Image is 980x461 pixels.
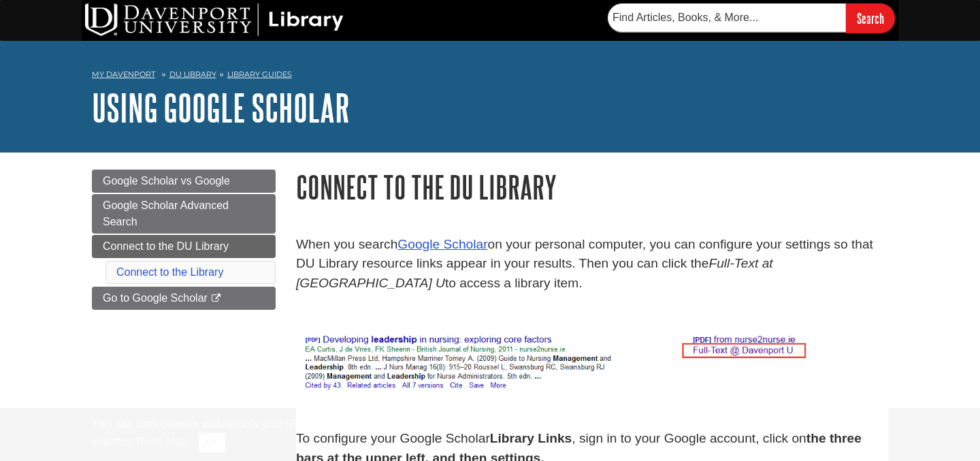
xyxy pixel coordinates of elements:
[169,69,216,79] a: DU Library
[92,170,276,193] a: Google Scholar vs Google
[116,266,223,278] a: Connect to the Library
[608,3,895,33] form: Searches DU Library's articles, books, and more
[296,170,888,204] h1: Connect to the DU Library
[227,69,292,79] a: Library Guides
[92,235,276,258] a: Connect to the DU Library
[846,3,895,33] input: Search
[397,237,487,251] a: Google Scholar
[608,3,846,32] input: Find Articles, Books, & More...
[296,235,888,293] p: When you search on your personal computer, you can configure your settings so that DU Library res...
[85,3,344,36] img: DU Library
[103,200,229,227] span: Google Scholar Advanced Search
[137,436,191,447] a: Read More
[103,175,230,187] span: Google Scholar vs Google
[92,287,276,310] a: Go to Google Scholar
[490,431,572,445] strong: Library Links
[92,86,350,129] a: Using Google Scholar
[92,69,155,80] a: My Davenport
[210,294,222,303] i: This link opens in a new window
[296,256,773,290] em: Full-Text at [GEOGRAPHIC_DATA] U
[92,194,276,234] a: Google Scholar Advanced Search
[92,65,888,87] nav: breadcrumb
[103,240,229,252] span: Connect to the DU Library
[92,170,276,310] div: Guide Page Menu
[103,292,208,304] span: Go to Google Scholar
[199,432,225,453] button: Close
[92,416,888,453] div: This site uses cookies and records your IP address for usage statistics. Additionally, we use Goo...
